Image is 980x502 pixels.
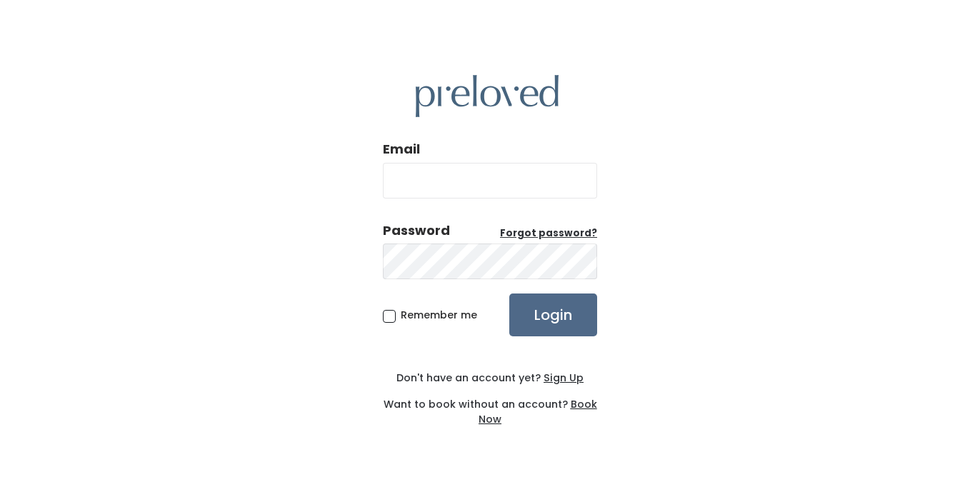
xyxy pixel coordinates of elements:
u: Sign Up [544,371,584,385]
a: Book Now [479,397,597,426]
div: Don't have an account yet? [383,371,597,386]
img: preloved logo [416,75,559,117]
div: Password [383,221,450,240]
div: Want to book without an account? [383,386,597,427]
a: Forgot password? [500,226,597,241]
span: Remember me [401,308,477,322]
label: Email [383,140,420,159]
u: Forgot password? [500,226,597,240]
input: Login [509,293,597,336]
a: Sign Up [541,371,584,385]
